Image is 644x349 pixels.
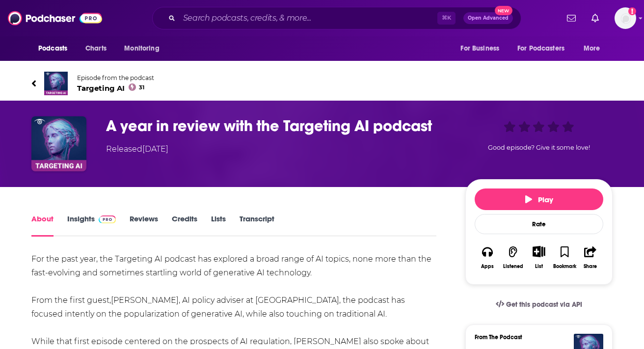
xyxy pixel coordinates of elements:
[79,39,112,58] a: Charts
[481,264,494,269] div: Apps
[615,7,636,29] img: User Profile
[454,39,511,58] button: open menu
[578,240,603,275] button: Share
[584,42,600,55] span: More
[615,7,636,29] button: Show profile menu
[506,300,582,309] span: Get this podcast via API
[99,215,116,223] img: Podchaser Pro
[130,214,158,237] a: Reviews
[240,214,274,237] a: Transcript
[511,39,579,58] button: open menu
[460,42,499,55] span: For Business
[553,264,576,269] div: Bookmark
[475,214,603,234] div: Rate
[615,7,636,29] span: Logged in as Marketing09
[495,6,512,15] span: New
[628,7,636,15] svg: Add a profile image
[31,39,80,58] button: open menu
[500,240,526,275] button: Listened
[31,116,86,171] img: A year in review with the Targeting AI podcast
[475,240,500,275] button: Apps
[31,72,613,95] a: Targeting AIEpisode from the podcastTargeting AI31
[85,42,107,55] span: Charts
[117,39,172,58] button: open menu
[488,144,590,151] span: Good episode? Give it some love!
[77,74,154,81] span: Episode from the podcast
[8,9,102,27] img: Podchaser - Follow, Share and Rate Podcasts
[124,42,159,55] span: Monitoring
[77,83,154,93] span: Targeting AI
[525,195,553,204] span: Play
[529,246,549,257] button: Show More Button
[106,143,168,155] div: Released [DATE]
[179,10,437,26] input: Search podcasts, credits, & more...
[67,214,116,237] a: InsightsPodchaser Pro
[563,10,580,27] a: Show notifications dropdown
[463,12,513,24] button: Open AdvancedNew
[588,10,603,27] a: Show notifications dropdown
[535,263,543,269] div: List
[139,85,144,90] span: 31
[526,240,552,275] div: Show More ButtonList
[106,116,450,135] h1: A year in review with the Targeting AI podcast
[172,214,197,237] a: Credits
[584,264,597,269] div: Share
[475,334,595,341] h3: From The Podcast
[552,240,577,275] button: Bookmark
[475,188,603,210] button: Play
[468,16,509,21] span: Open Advanced
[38,42,67,55] span: Podcasts
[517,42,564,55] span: For Podcasters
[31,214,54,237] a: About
[577,39,613,58] button: open menu
[152,7,521,29] div: Search podcasts, credits, & more...
[488,293,590,317] a: Get this podcast via API
[44,72,68,95] img: Targeting AI
[211,214,226,237] a: Lists
[437,12,456,25] span: ⌘ K
[503,264,523,269] div: Listened
[111,295,179,305] a: [PERSON_NAME]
